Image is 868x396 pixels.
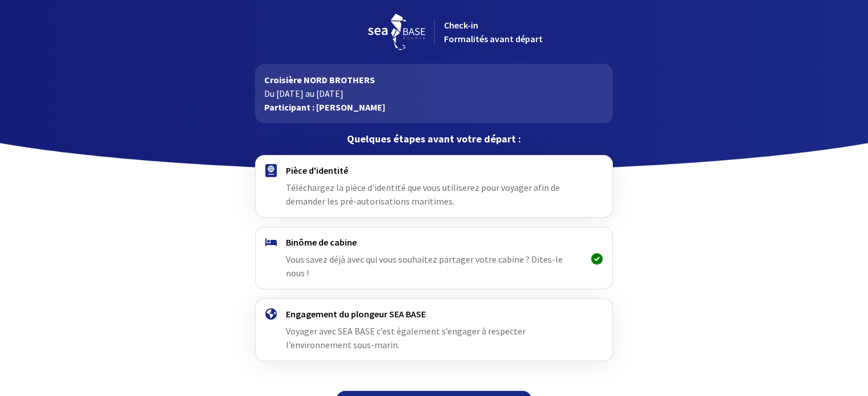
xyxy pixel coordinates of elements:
[286,308,582,320] h4: Engagement du plongeur SEA BASE
[265,164,277,177] img: passport.svg
[286,325,526,350] span: Voyager avec SEA BASE c’est également s’engager à respecter l’environnement sous-marin.
[264,87,604,100] p: Du [DATE] au [DATE]
[264,100,604,114] p: Participant : [PERSON_NAME]
[368,14,425,50] img: logo_seabase.svg
[286,165,582,176] h4: Pièce d'identité
[265,308,277,320] img: engagement.svg
[264,73,604,87] p: Croisière NORD BROTHERS
[255,132,613,146] p: Quelques étapes avant votre départ :
[286,182,560,207] span: Téléchargez la pièce d'identité que vous utiliserez pour voyager afin de demander les pré-autoris...
[286,236,582,248] h4: Binôme de cabine
[265,238,277,246] img: binome.svg
[286,254,563,279] span: Vous savez déjà avec qui vous souhaitez partager votre cabine ? Dites-le nous !
[444,19,543,44] span: Check-in Formalités avant départ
